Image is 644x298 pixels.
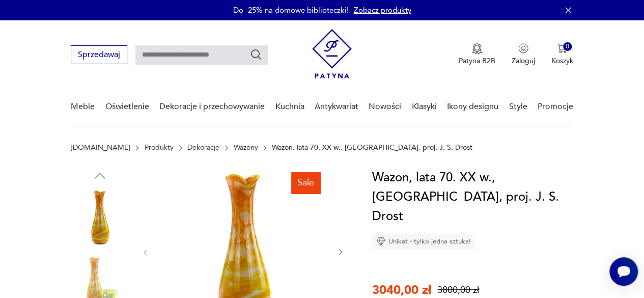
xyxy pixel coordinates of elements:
[512,43,535,66] button: Zaloguj
[315,87,358,126] a: Antykwariat
[609,257,638,286] iframe: Smartsupp widget button
[233,5,349,15] p: Do -25% na domowe biblioteczki!
[145,144,174,152] a: Produkty
[250,48,262,61] button: Szukaj
[372,234,475,249] div: Unikat - tylko jedna sztuka!
[291,172,320,194] div: Sale
[437,284,479,296] p: 3800,00 zł
[412,87,437,126] a: Klasyki
[234,144,258,152] a: Wazony
[563,42,572,51] div: 0
[159,87,265,126] a: Dekoracje i przechowywanie
[512,56,535,66] p: Zaloguj
[376,237,385,246] img: Ikona diamentu
[105,87,149,126] a: Oświetlenie
[509,87,527,126] a: Style
[71,87,95,126] a: Meble
[71,188,129,247] img: Zdjęcie produktu Wazon, lata 70. XX w., Ząbkowice, proj. J. S. Drost
[71,45,127,64] button: Sprzedawaj
[551,56,573,66] p: Koszyk
[372,168,573,226] h1: Wazon, lata 70. XX w., [GEOGRAPHIC_DATA], proj. J. S. Drost
[518,43,528,53] img: Ikonka użytkownika
[275,87,304,126] a: Kuchnia
[459,43,495,66] a: Ikona medaluPatyna B2B
[551,43,573,66] button: 0Koszyk
[312,29,352,78] img: Patyna - sklep z meblami i dekoracjami vintage
[71,144,130,152] a: [DOMAIN_NAME]
[272,144,472,152] p: Wazon, lata 70. XX w., [GEOGRAPHIC_DATA], proj. J. S. Drost
[459,56,495,66] p: Patyna B2B
[187,144,219,152] a: Dekoracje
[354,5,411,15] a: Zobacz produkty
[447,87,498,126] a: Ikony designu
[369,87,401,126] a: Nowości
[557,43,567,53] img: Ikona koszyka
[459,43,495,66] button: Patyna B2B
[71,52,127,59] a: Sprzedawaj
[472,43,482,55] img: Ikona medalu
[538,87,573,126] a: Promocje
